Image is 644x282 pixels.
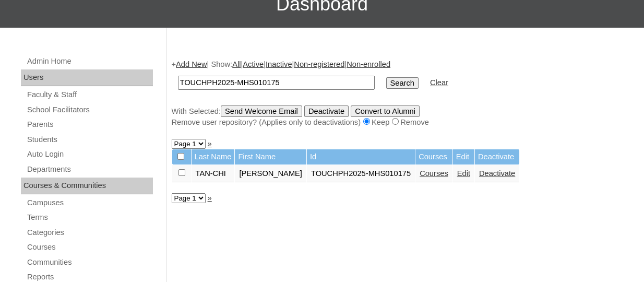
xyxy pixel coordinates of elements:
a: Non-enrolled [347,60,390,68]
a: Non-registered [294,60,344,68]
a: Categories [26,226,153,239]
a: Courses [26,241,153,254]
a: Faculty & Staff [26,88,153,101]
td: Edit [453,149,474,164]
a: Courses [420,169,448,178]
td: TOUCHPH2025-MHS010175 [307,165,415,183]
td: TAN-CHI [192,165,235,183]
a: Students [26,133,153,146]
a: » [208,139,212,148]
td: Courses [415,149,452,164]
a: Clear [430,78,448,87]
div: Courses & Communities [21,178,153,194]
a: Auto Login [26,148,153,161]
td: Last Name [192,149,235,164]
td: [PERSON_NAME] [235,165,306,183]
a: Communities [26,256,153,269]
td: First Name [235,149,306,164]
a: Inactive [266,60,292,68]
a: Terms [26,211,153,224]
td: Deactivate [475,149,519,164]
input: Convert to Alumni [351,105,420,117]
input: Send Welcome Email [221,105,302,117]
a: Campuses [26,196,153,209]
input: Search [386,77,419,89]
div: Remove user repository? (Applies only to deactivations) Keep Remove [172,117,634,128]
a: School Facilitators [26,103,153,116]
a: Active [243,60,264,68]
td: Id [307,149,415,164]
a: Edit [457,169,470,178]
a: Departments [26,163,153,176]
a: Deactivate [479,169,515,178]
div: + | Show: | | | | [172,59,634,128]
a: All [232,60,241,68]
a: Admin Home [26,55,153,68]
input: Search [178,76,375,90]
div: Users [21,69,153,86]
a: Add New [176,60,207,68]
a: » [208,194,212,202]
a: Parents [26,118,153,131]
div: With Selected: [172,105,634,128]
input: Deactivate [304,105,349,117]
